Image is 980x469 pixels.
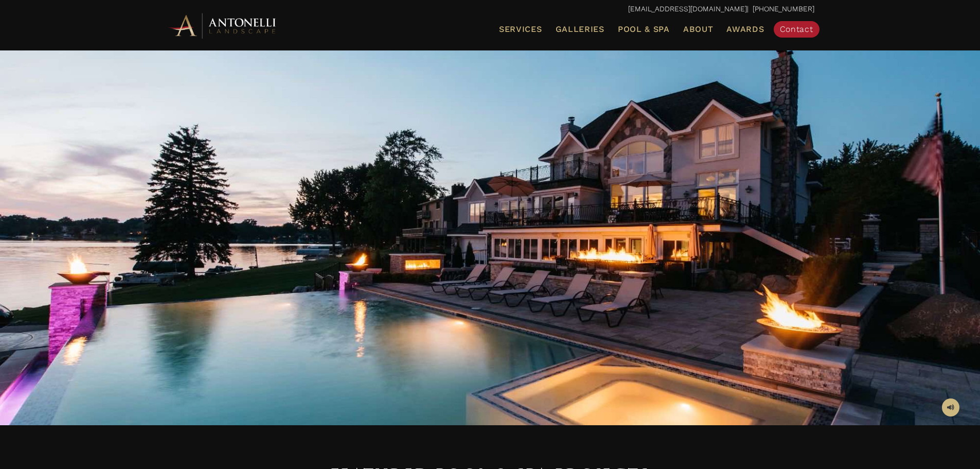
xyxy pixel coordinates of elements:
a: Pool & Spa [614,23,674,36]
a: Contact [774,21,819,38]
span: Services [499,25,542,33]
span: Galleries [556,24,604,34]
span: Contact [780,24,813,34]
p: | [PHONE_NUMBER] [166,3,814,16]
a: Awards [722,23,768,36]
a: Galleries [551,23,609,36]
span: Awards [726,24,764,34]
a: Services [495,23,546,36]
span: About [683,25,714,33]
span: Pool & Spa [618,24,670,34]
a: [EMAIL_ADDRESS][DOMAIN_NAME] [628,5,747,13]
a: About [679,23,718,36]
img: Antonelli Horizontal Logo [166,11,279,40]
